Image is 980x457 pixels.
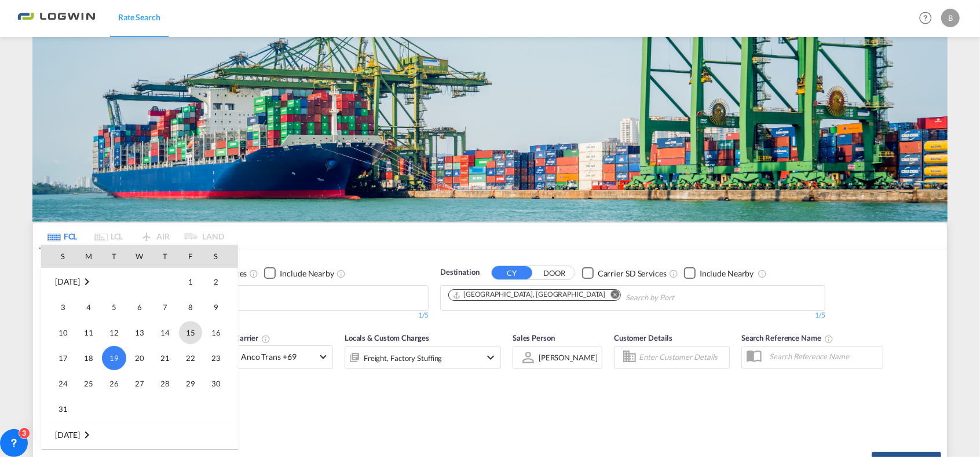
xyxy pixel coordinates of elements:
td: Saturday August 30 2025 [203,371,238,396]
span: 27 [128,372,151,395]
span: 23 [204,347,228,370]
span: 25 [77,372,100,395]
td: Friday August 29 2025 [178,371,203,396]
td: Monday August 11 2025 [76,320,101,345]
span: 29 [179,372,202,395]
span: 8 [179,296,202,319]
th: S [41,245,76,268]
span: 14 [153,321,177,344]
td: Saturday August 9 2025 [203,294,238,320]
span: 31 [52,397,75,421]
th: T [101,245,127,268]
span: 24 [52,372,75,395]
span: 26 [103,372,126,395]
span: 7 [153,296,177,319]
span: 5 [103,296,126,319]
span: 22 [179,347,202,370]
tr: Week 6 [41,396,238,422]
span: 19 [102,346,126,370]
td: Wednesday August 13 2025 [127,320,152,345]
span: 20 [128,347,151,370]
td: Monday August 18 2025 [76,345,101,371]
td: Sunday August 10 2025 [41,320,76,345]
td: Sunday August 31 2025 [41,396,76,422]
td: Friday August 15 2025 [178,320,203,345]
tr: Week 4 [41,345,238,371]
td: Monday August 25 2025 [76,371,101,396]
tr: Week 5 [41,371,238,396]
span: 28 [153,372,177,395]
td: Saturday August 2 2025 [203,269,238,295]
td: Friday August 1 2025 [178,269,203,295]
th: T [152,245,178,268]
td: Tuesday August 5 2025 [101,294,127,320]
td: Wednesday August 6 2025 [127,294,152,320]
span: 6 [128,296,151,319]
span: 1 [179,270,202,293]
span: 9 [204,296,228,319]
th: W [127,245,152,268]
span: 2 [204,270,228,293]
td: September 2025 [41,422,238,448]
td: Friday August 22 2025 [178,345,203,371]
span: 15 [179,321,202,344]
td: Sunday August 24 2025 [41,371,76,396]
span: 30 [204,372,228,395]
td: Sunday August 3 2025 [41,294,76,320]
td: Tuesday August 19 2025 [101,345,127,371]
tr: Week 3 [41,320,238,345]
span: 21 [153,347,177,370]
td: Friday August 8 2025 [178,294,203,320]
td: Tuesday August 26 2025 [101,371,127,396]
td: August 2025 [41,269,127,295]
td: Sunday August 17 2025 [41,345,76,371]
span: 11 [77,321,100,344]
span: 17 [52,347,75,370]
th: S [203,245,238,268]
td: Saturday August 16 2025 [203,320,238,345]
md-calendar: Calendar [41,245,238,448]
span: 12 [103,321,126,344]
td: Wednesday August 20 2025 [127,345,152,371]
td: Saturday August 23 2025 [203,345,238,371]
span: 16 [204,321,228,344]
td: Thursday August 7 2025 [152,294,178,320]
th: M [76,245,101,268]
span: [DATE] [55,430,80,440]
td: Thursday August 28 2025 [152,371,178,396]
tr: Week undefined [41,422,238,448]
span: 10 [52,321,75,344]
span: 18 [77,347,100,370]
tr: Week 1 [41,269,238,295]
tr: Week 2 [41,294,238,320]
td: Monday August 4 2025 [76,294,101,320]
th: F [178,245,203,268]
span: [DATE] [55,277,80,286]
td: Tuesday August 12 2025 [101,320,127,345]
span: 3 [52,296,75,319]
span: 4 [77,296,100,319]
td: Wednesday August 27 2025 [127,371,152,396]
span: 13 [128,321,151,344]
td: Thursday August 21 2025 [152,345,178,371]
td: Thursday August 14 2025 [152,320,178,345]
